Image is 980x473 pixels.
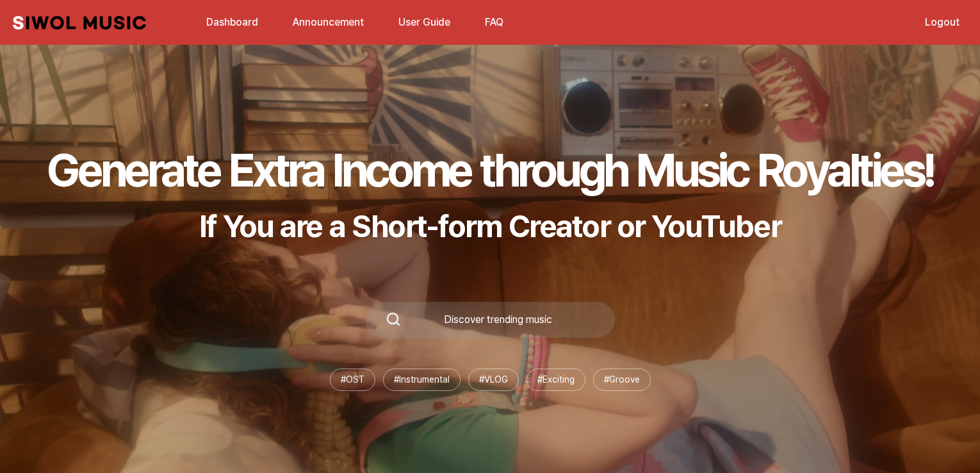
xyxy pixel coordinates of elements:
[330,369,375,391] li: # OST
[285,8,372,36] a: Announcement
[527,369,585,391] li: # Exciting
[47,208,933,245] p: If You are a Short-form Creator or YouTuber
[477,7,511,38] button: FAQ
[468,369,519,391] li: # VLOG
[593,369,651,391] li: # Groove
[917,8,967,36] a: Logout
[401,315,594,325] div: Discover trending music
[47,142,933,197] h1: Generate Extra Income through Music Royalties!
[199,8,266,36] a: Dashboard
[391,8,458,36] a: User Guide
[383,369,461,391] li: # Instrumental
